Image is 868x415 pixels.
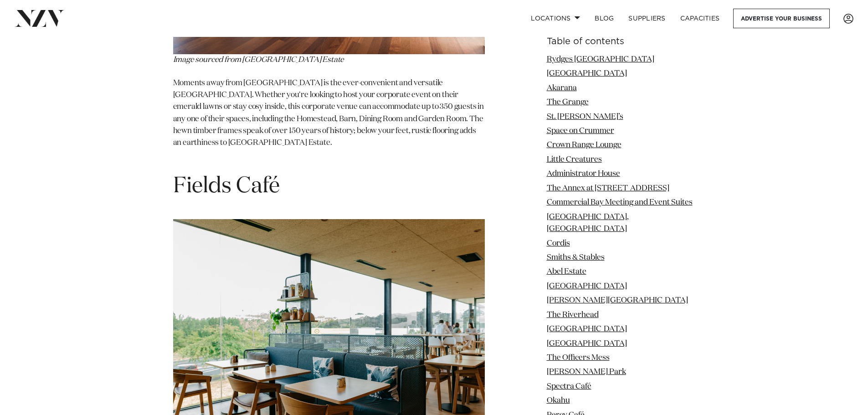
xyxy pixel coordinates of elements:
a: Smiths & Stables [547,254,605,261]
a: St. [PERSON_NAME]’s [547,113,623,121]
a: Locations [524,9,587,28]
a: Spectra Café [547,383,591,390]
a: [GEOGRAPHIC_DATA], [GEOGRAPHIC_DATA] [547,213,629,233]
a: The Grange [547,98,589,106]
a: Abel Estate [547,268,586,276]
a: [GEOGRAPHIC_DATA] [547,282,627,290]
a: Commercial Bay Meeting and Event Suites [547,199,693,206]
a: The Officers Mess [547,354,610,362]
a: The Riverhead [547,311,599,319]
a: [GEOGRAPHIC_DATA] [547,340,627,348]
a: [GEOGRAPHIC_DATA] [547,70,627,77]
a: [PERSON_NAME][GEOGRAPHIC_DATA] [547,297,688,304]
a: Space on Crummer [547,127,614,135]
a: Capacities [673,9,727,28]
a: Rydges [GEOGRAPHIC_DATA] [547,56,654,63]
h6: Table of contents [547,37,695,46]
a: Advertise your business [733,9,830,28]
a: Akarana [547,84,577,92]
span: Image sourced from [GEOGRAPHIC_DATA] Estate [173,56,344,64]
a: The Annex at [STREET_ADDRESS] [547,184,669,192]
a: Crown Range Lounge [547,142,621,149]
a: Cordis [547,240,570,247]
a: BLOG [587,9,621,28]
a: SUPPLIERS [621,9,673,28]
span: Moments away from [GEOGRAPHIC_DATA] is the ever-convenient and versatile [GEOGRAPHIC_DATA]. Wheth... [173,79,484,147]
span: Fields Café [173,175,280,197]
a: [GEOGRAPHIC_DATA] [547,325,627,333]
a: Okahu [547,397,570,405]
a: Little Creatures [547,156,602,164]
img: nzv-logo.png [15,10,64,26]
a: Administrator House [547,170,620,178]
a: [PERSON_NAME] Park [547,369,626,376]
